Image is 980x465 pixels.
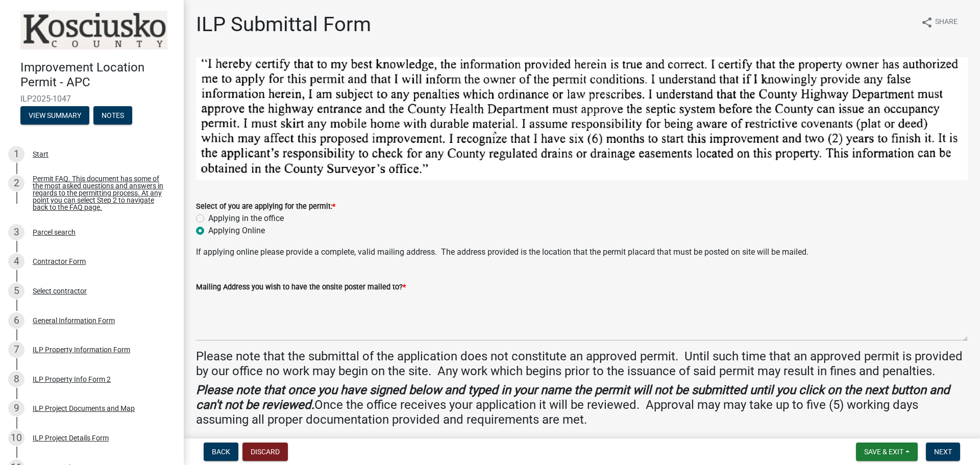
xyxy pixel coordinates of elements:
[8,224,24,240] div: 3
[33,317,115,324] div: General Information Form
[926,443,960,461] button: Next
[204,443,238,461] button: Back
[208,225,265,237] label: Applying Online
[8,146,24,162] div: 1
[33,346,130,353] div: ILP Property Information Form
[33,229,76,236] div: Parcel search
[8,312,24,329] div: 6
[8,400,24,417] div: 9
[20,112,89,120] wm-modal-confirm: Summary
[33,175,167,211] div: Permit FAQ. This document has some of the most asked questions and answers in regards to the perm...
[196,246,968,258] p: If applying online please provide a complete, valid mailing address. The address provided is the ...
[20,94,163,104] span: ILP2025-1047
[934,448,952,456] span: Next
[8,430,24,446] div: 10
[208,212,284,225] label: Applying in the office
[242,443,288,461] button: Discard
[8,175,24,191] div: 2
[20,11,167,50] img: Kosciusko County, Indiana
[8,253,24,270] div: 4
[196,383,950,412] strong: Please note that once you have signed below and typed in your name the permit will not be submitt...
[935,16,958,29] span: Share
[20,106,89,125] button: View Summary
[8,341,24,358] div: 7
[33,287,87,295] div: Select contractor
[8,371,24,387] div: 8
[20,60,176,90] h4: Improvement Location Permit - APC
[93,112,132,120] wm-modal-confirm: Notes
[212,448,230,456] span: Back
[33,405,135,412] div: ILP Project Documents and Map
[196,284,406,291] label: Mailing Address you wish to have the onsite poster mailed to?
[8,283,24,299] div: 5
[196,203,335,210] label: Select of you are applying for the permit:
[33,434,109,442] div: ILP Project Details Form
[913,12,966,32] button: shareShare
[196,12,371,37] h1: ILP Submittal Form
[921,16,933,29] i: share
[93,106,132,125] button: Notes
[196,383,968,427] h4: Once the office receives your application it will be reviewed. Approval may may take up to five (...
[33,376,111,383] div: ILP Property Info Form 2
[864,448,903,456] span: Save & Exit
[196,349,968,379] h4: Please note that the submittal of the application does not constitute an approved permit. Until s...
[196,57,968,180] img: ILP_Certification_Statement_28b1ac9d-b4e3-4867-b647-4d3cc7147dbf.png
[33,151,48,158] div: Start
[856,443,918,461] button: Save & Exit
[33,258,86,265] div: Contractor Form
